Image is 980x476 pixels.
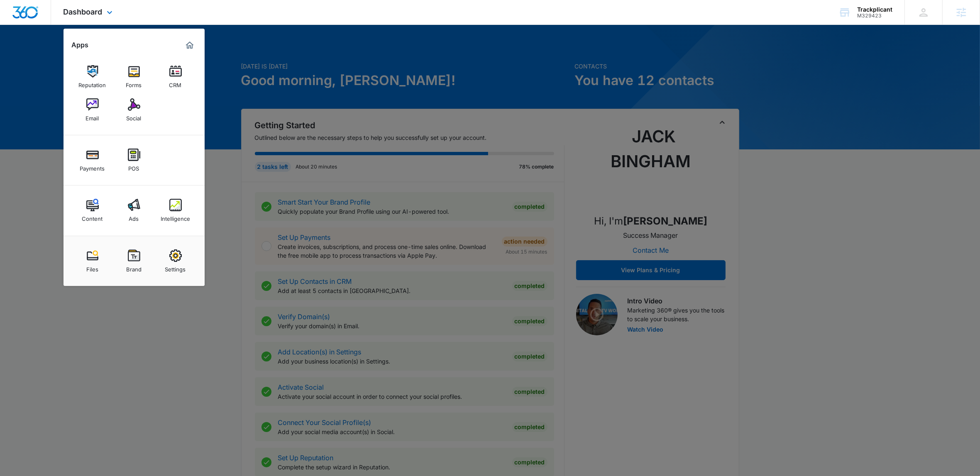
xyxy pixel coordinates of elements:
[77,61,108,93] a: Reputation
[160,195,191,226] a: Intelligence
[79,78,106,88] div: Reputation
[77,94,108,126] a: Email
[77,144,108,176] a: Payments
[857,6,892,13] div: account name
[169,78,182,88] div: CRM
[126,262,142,273] div: Brand
[82,211,103,222] div: Content
[165,262,186,273] div: Settings
[118,245,150,277] a: Brand
[118,61,150,93] a: Forms
[22,22,91,28] div: Domain: [DOMAIN_NAME]
[160,61,191,93] a: CRM
[22,48,29,55] img: tab_domain_overview_orange.svg
[129,161,139,172] div: POS
[118,195,150,226] a: Ads
[77,195,108,226] a: Content
[13,13,20,20] img: logo_orange.svg
[118,94,150,126] a: Social
[86,111,99,122] div: Email
[23,13,41,20] div: v 4.0.25
[118,144,150,176] a: POS
[857,13,892,19] div: account id
[126,78,142,88] div: Forms
[77,245,108,277] a: Files
[80,161,105,172] div: Payments
[161,211,190,222] div: Intelligence
[86,262,98,273] div: Files
[129,211,139,222] div: Ads
[160,245,191,277] a: Settings
[13,22,20,28] img: website_grey.svg
[64,7,103,16] span: Dashboard
[92,49,140,54] div: Keywords by Traffic
[72,41,89,49] h2: Apps
[127,111,142,122] div: Social
[183,39,196,52] a: Marketing 360® Dashboard
[83,48,89,55] img: tab_keywords_by_traffic_grey.svg
[32,49,74,54] div: Domain Overview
